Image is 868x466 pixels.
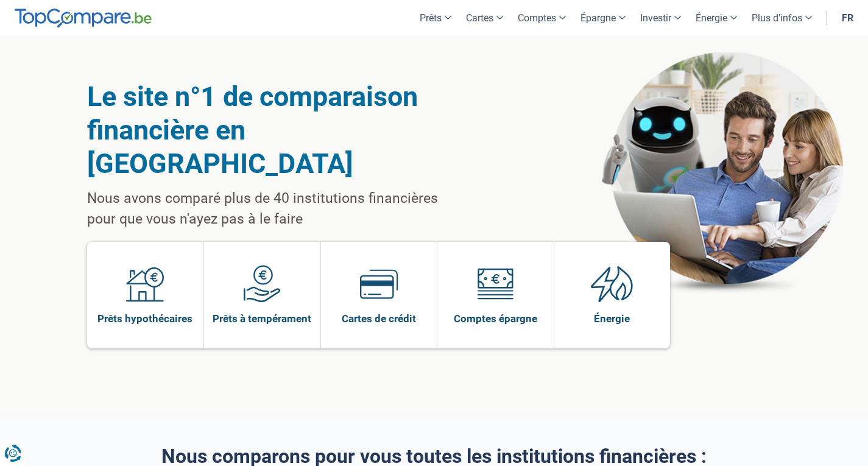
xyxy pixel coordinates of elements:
img: Énergie [591,265,633,303]
h1: Le site n°1 de comparaison financière en [GEOGRAPHIC_DATA] [87,80,469,180]
span: Prêts à tempérament [213,312,311,325]
a: Énergie Énergie [554,242,671,348]
a: Prêts hypothécaires Prêts hypothécaires [87,242,204,348]
img: Prêts à tempérament [243,265,281,303]
img: TopCompare [15,9,152,28]
a: Prêts à tempérament Prêts à tempérament [204,242,320,348]
a: Cartes de crédit Cartes de crédit [321,242,437,348]
span: Comptes épargne [454,312,537,325]
a: Comptes épargne Comptes épargne [437,242,554,348]
img: Comptes épargne [476,265,514,303]
span: Énergie [594,312,630,325]
img: Prêts hypothécaires [126,265,164,303]
p: Nous avons comparé plus de 40 institutions financières pour que vous n'ayez pas à le faire [87,188,469,230]
span: Cartes de crédit [342,312,416,325]
span: Prêts hypothécaires [97,312,192,325]
img: Cartes de crédit [360,265,398,303]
